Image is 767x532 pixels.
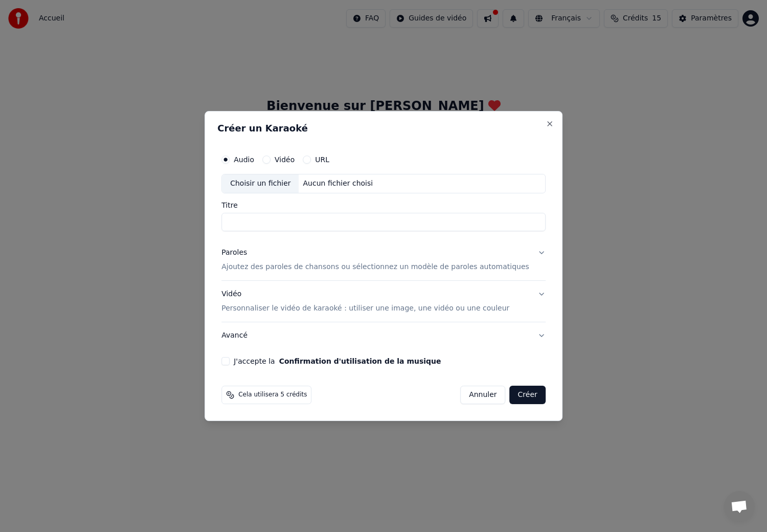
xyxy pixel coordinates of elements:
[222,174,299,193] div: Choisir un fichier
[234,156,254,163] label: Audio
[221,248,247,258] div: Paroles
[221,262,529,272] p: Ajoutez des paroles de chansons ou sélectionnez un modèle de paroles automatiques
[221,281,546,322] button: VidéoPersonnaliser le vidéo de karaoké : utiliser une image, une vidéo ou une couleur
[238,391,307,399] span: Cela utilisera 5 crédits
[217,124,550,133] h2: Créer un Karaoké
[460,386,505,404] button: Annuler
[221,289,509,314] div: Vidéo
[275,156,295,163] label: Vidéo
[221,202,546,209] label: Titre
[221,322,546,349] button: Avancé
[221,303,509,314] p: Personnaliser le vidéo de karaoké : utiliser une image, une vidéo ou une couleur
[315,156,329,163] label: URL
[279,358,441,365] button: J'accepte la
[234,358,441,365] label: J'accepte la
[221,239,546,280] button: ParolesAjoutez des paroles de chansons ou sélectionnez un modèle de paroles automatiques
[510,386,546,404] button: Créer
[299,179,377,189] div: Aucun fichier choisi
